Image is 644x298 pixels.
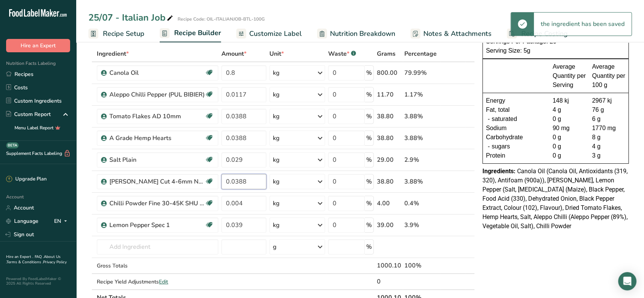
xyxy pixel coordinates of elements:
div: Average Quantity per 100 g [592,62,626,90]
a: Nutrition Breakdown [317,25,395,42]
div: kg [273,177,280,186]
div: EN [54,217,70,226]
div: Custom Report [6,110,51,118]
span: Percentage [404,49,437,58]
div: 3.88% [404,177,439,186]
div: - [486,142,492,151]
span: Grams [377,49,396,58]
span: Recipe Builder [174,28,221,38]
div: 38.80 [377,134,401,143]
div: kg [273,221,280,230]
div: 3.88% [404,134,439,143]
div: kg [273,134,280,143]
div: 4 g [592,142,626,151]
div: 0.4% [404,199,439,208]
div: 11.70 [377,90,401,99]
span: Edit [159,278,168,285]
div: Chilli Powder Fine 30-45K SHU (Medium) [109,199,205,208]
span: saturated [492,114,517,124]
span: Carbohydrate [486,133,523,142]
div: Tomato Flakes AD 10mm [109,112,205,121]
div: Salt Plain [109,155,205,164]
div: Recipe Yield Adjustments [97,278,218,286]
div: 3 g [592,151,626,160]
div: 29.00 [377,155,401,164]
div: 0 g [553,151,586,160]
span: Customize Label [249,29,302,39]
div: 0 g [553,142,586,151]
div: 8 g [592,133,626,142]
div: 25/07 - Italian Job [88,11,175,24]
button: Hire an Expert [6,39,70,52]
a: Recipe Setup [88,25,144,42]
div: 90 mg [553,124,586,133]
div: Lemon Pepper Spec 1 [109,221,205,230]
div: 3.9% [404,221,439,230]
div: kg [273,199,280,208]
div: kg [273,155,280,164]
div: 3.88% [404,112,439,121]
span: Protein [486,151,505,160]
div: 0 [377,277,401,286]
a: Customize Label [236,25,302,42]
input: Add Ingredient [97,239,218,255]
div: BETA [6,142,19,148]
span: Ingredient [97,49,129,58]
div: 0 g [553,114,586,124]
div: Serving Size: 5g [486,46,625,55]
div: Open Intercom Messenger [618,272,636,290]
div: 1.17% [404,90,439,99]
div: Gross Totals [97,262,218,270]
div: 800.00 [377,68,401,77]
a: Recipe Costing [507,25,568,42]
div: 2.9% [404,155,439,164]
span: Fat, total [486,105,509,114]
a: Terms & Conditions . [6,259,43,265]
div: 1770 mg [592,124,626,133]
div: 1000.10 [377,261,401,270]
div: 4 g [553,105,586,114]
span: sugars [492,142,510,151]
div: the ingredient has been saved [534,13,631,35]
span: Sodium [486,124,506,133]
div: 38.80 [377,112,401,121]
div: Powered By FoodLabelMaker © 2025 All Rights Reserved [6,277,70,286]
span: Notes & Attachments [423,29,492,39]
div: 4.00 [377,199,401,208]
a: Language [6,214,38,228]
span: Unit [269,49,284,58]
span: Energy [486,96,505,105]
div: Aleppo Chilli Pepper (PUL BIBIER) [109,90,205,99]
span: Ingredients: [482,168,516,175]
div: 0 g [553,133,586,142]
div: A Grade Hemp Hearts [109,134,205,143]
div: g [273,242,277,251]
div: 2967 kj [592,96,626,105]
div: Upgrade Plan [6,176,46,183]
div: [PERSON_NAME] Cut 4-6mm Natural [109,177,205,186]
div: 76 g [592,105,626,114]
div: kg [273,90,280,99]
div: Canola Oil [109,68,205,77]
div: 6 g [592,114,626,124]
div: 38.80 [377,177,401,186]
div: - [486,114,492,124]
div: 148 kj [553,96,586,105]
div: Waste [328,49,356,58]
div: Recipe Code: OIL-ITALIANJOB-BTL-100G [178,16,265,23]
a: About Us . [6,254,61,265]
a: Hire an Expert . [6,254,33,259]
div: 39.00 [377,221,401,230]
div: 100% [404,261,439,270]
div: 79.99% [404,68,439,77]
div: kg [273,112,280,121]
span: Recipe Setup [103,29,144,39]
span: Nutrition Breakdown [330,29,395,39]
span: Canola Oil (Canola Oil, Antioxidants (319, 320), Antifoam (900a)), [PERSON_NAME], Lemon Pepper (S... [482,168,628,230]
a: Privacy Policy [43,259,67,265]
span: Amount [221,49,247,58]
div: Average Quantity per Serving [553,62,586,90]
a: Notes & Attachments [410,25,492,42]
div: kg [273,68,280,77]
a: FAQ . [35,254,44,259]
